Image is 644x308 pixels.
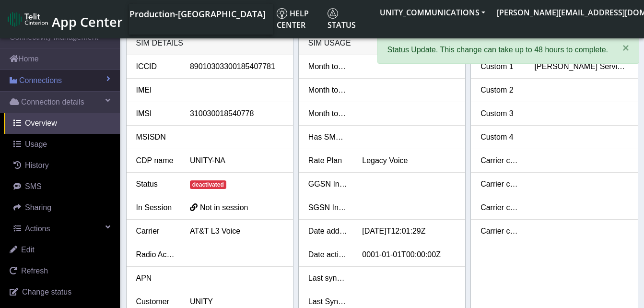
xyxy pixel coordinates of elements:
[473,225,527,237] div: Carrier custom 4
[127,32,293,55] div: SIM details
[355,225,463,237] div: [DATE]T12:01:29Z
[129,296,183,308] div: Customer
[129,108,183,119] div: IMSI
[25,203,51,212] span: Sharing
[129,202,183,213] div: In Session
[4,155,120,176] a: History
[25,140,47,148] span: Usage
[301,61,355,72] div: Month to date data
[129,272,183,284] div: APN
[129,4,265,23] a: Your current platform instance
[183,61,291,72] div: 89010303300185407781
[21,267,48,275] span: Refresh
[25,161,49,169] span: History
[301,202,355,213] div: SGSN Information
[301,249,355,261] div: Date activated
[473,131,527,143] div: Custom 4
[19,75,62,86] span: Connections
[301,178,355,190] div: GGSN Information
[183,108,291,119] div: 310030018540778
[8,9,121,30] a: App Center
[387,44,608,56] p: Status Update. This change can take up to 48 hours to complete.
[613,36,639,59] button: Close
[22,288,71,296] span: Change status
[183,225,291,237] div: AT&T L3 Voice
[374,4,491,21] button: UNITY_COMMUNICATIONS
[4,176,120,197] a: SMS
[129,84,183,96] div: IMEI
[277,8,309,30] span: Help center
[355,249,463,261] div: 0001-01-01T00:00:00Z
[25,119,57,127] span: Overview
[473,178,527,190] div: Carrier custom 2
[473,84,527,96] div: Custom 2
[4,134,120,155] a: Usage
[183,296,291,308] div: UNITY
[301,296,355,308] div: Last Sync Data Usage
[200,203,248,212] span: Not in session
[301,272,355,284] div: Last synced
[129,249,183,261] div: Radio Access Tech
[4,197,120,218] a: Sharing
[301,131,355,143] div: Has SMS Usage
[129,131,183,143] div: MSISDN
[324,4,374,35] a: Status
[52,13,123,31] span: App Center
[25,225,50,233] span: Actions
[129,178,183,190] div: Status
[129,225,183,237] div: Carrier
[301,155,355,166] div: Rate Plan
[129,155,183,166] div: CDP name
[183,155,291,166] div: UNITY-NA
[355,155,463,166] div: Legacy Voice
[8,12,48,27] img: logo-telit-cinterion-gw-new.png
[277,8,287,19] img: knowledge.svg
[301,108,355,119] div: Month to date voice
[190,180,226,189] span: deactivated
[301,84,355,96] div: Month to date SMS
[21,246,35,254] span: Edit
[21,96,84,108] span: Connection details
[328,8,356,30] span: Status
[129,8,266,20] span: Production-[GEOGRAPHIC_DATA]
[622,41,629,54] span: ×
[473,155,527,166] div: Carrier custom 1
[273,4,324,35] a: Help center
[328,8,338,19] img: status.svg
[473,108,527,119] div: Custom 3
[301,225,355,237] div: Date added
[4,218,120,239] a: Actions
[299,32,465,55] div: SIM usage
[473,202,527,213] div: Carrier custom 3
[129,61,183,72] div: ICCID
[4,113,120,134] a: Overview
[25,182,42,190] span: SMS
